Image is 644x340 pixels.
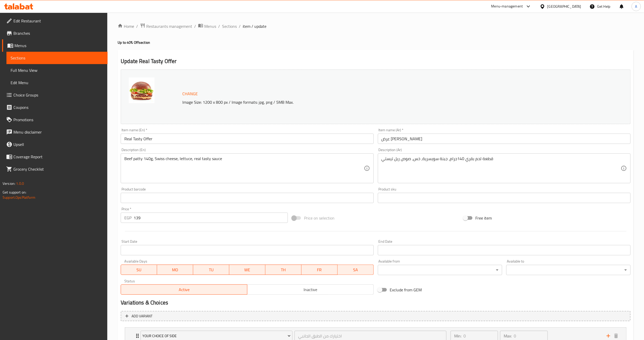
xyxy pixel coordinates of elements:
[180,89,200,99] button: Change
[338,265,374,275] button: SA
[243,23,266,29] span: item / update
[13,104,103,110] span: Coupons
[195,266,227,274] span: TU
[454,333,461,339] p: Min:
[204,23,216,29] span: Menus
[635,4,637,9] span: A
[124,215,132,221] p: EGP
[194,23,196,29] li: /
[13,92,103,98] span: Choice Groups
[2,27,108,39] a: Branches
[304,215,335,221] span: Price on selection
[11,55,103,61] span: Sections
[231,266,263,274] span: WE
[301,265,338,275] button: FR
[193,265,229,275] button: TU
[134,213,288,223] input: Please enter price
[118,23,634,30] nav: breadcrumb
[121,284,247,295] button: Active
[121,134,373,144] input: Enter name En
[140,23,192,30] a: Restaurants management
[6,52,108,64] a: Sections
[222,23,237,29] a: Sections
[267,266,299,274] span: TH
[124,156,364,181] textarea: Beef patty 140g, Swiss cheese, lettuce, real tasty sauce
[6,64,108,76] a: Full Menu View
[118,40,634,45] h4: Up to 40% Off section
[11,67,103,73] span: Full Menu View
[159,266,191,274] span: MO
[2,101,108,114] a: Coupons
[239,23,241,29] li: /
[13,166,103,172] span: Grocery Checklist
[247,284,374,295] button: Inactive
[121,299,631,307] h2: Variations & Choices
[547,4,581,9] div: [GEOGRAPHIC_DATA]
[13,30,103,36] span: Branches
[491,3,523,10] div: Menu-management
[378,193,631,203] input: Please enter product sku
[16,180,24,187] span: 1.0.0
[304,266,336,274] span: FR
[2,138,108,151] a: Upsell
[129,77,154,103] img: single638852681850108647.jpg
[143,333,291,339] span: Your Choice Of Side
[11,80,103,86] span: Edit Menu
[121,265,157,275] button: SU
[2,15,108,27] a: Edit Restaurant
[14,42,103,49] span: Menus
[13,18,103,24] span: Edit Restaurant
[381,156,621,181] textarea: قطعة لحم بقري 140جرام، جبنة سويسرية، خس، صوص ريل تيستي
[2,39,108,52] a: Menus
[2,126,108,138] a: Menu disclaimer
[123,286,245,293] span: Active
[198,23,216,30] a: Menus
[378,134,631,144] input: Enter name Ar
[476,215,492,221] span: Free item
[6,76,108,89] a: Edit Menu
[121,311,631,321] button: Add variant
[146,23,192,29] span: Restaurants management
[249,286,372,293] span: Inactive
[136,23,138,29] li: /
[2,163,108,175] a: Grocery Checklist
[121,57,631,65] h2: Update Real Tasty Offer
[132,313,152,319] span: Add variant
[13,117,103,123] span: Promotions
[180,99,551,105] p: Image Size: 1200 x 800 px / Image formats: jpg, png / 5MB Max.
[157,265,193,275] button: MO
[2,114,108,126] a: Promotions
[605,332,612,340] button: add
[378,265,502,275] div: ​
[218,23,220,29] li: /
[340,266,372,274] span: SA
[3,189,26,196] span: Get support on:
[13,129,103,135] span: Menu disclaimer
[506,265,631,275] div: ​
[612,332,620,340] button: delete
[2,151,108,163] a: Coverage Report
[118,23,134,29] a: Home
[123,266,155,274] span: SU
[229,265,265,275] button: WE
[3,180,15,187] span: Version:
[3,194,35,201] a: Support.OpsPlatform
[121,193,373,203] input: Please enter product barcode
[182,90,198,98] span: Change
[265,265,301,275] button: TH
[2,89,108,101] a: Choice Groups
[390,287,422,293] span: Exclude from GEM
[504,333,512,339] p: Max:
[13,141,103,147] span: Upsell
[13,154,103,160] span: Coverage Report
